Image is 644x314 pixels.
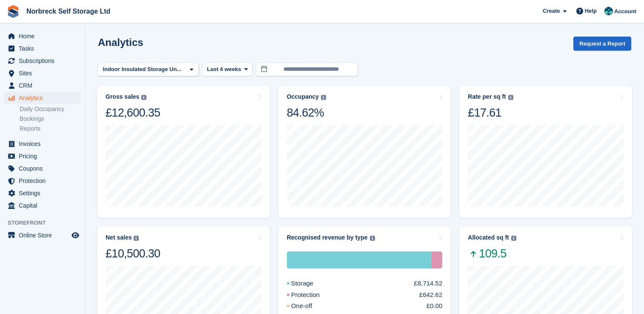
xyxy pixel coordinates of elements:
a: menu [4,92,80,104]
a: menu [4,229,80,241]
img: icon-info-grey-7440780725fd019a000dd9b08b2336e03edf1995a4989e88bcd33f0948082b44.svg [508,95,513,100]
span: Protection [19,175,70,187]
div: Protection [287,290,341,300]
span: Last 4 weeks [207,65,241,74]
img: icon-info-grey-7440780725fd019a000dd9b08b2336e03edf1995a4989e88bcd33f0948082b44.svg [321,95,326,100]
a: Reports [20,125,80,133]
img: Sally King [604,7,613,15]
a: menu [4,150,80,162]
div: £10,500.30 [106,246,160,261]
span: Online Store [19,229,70,241]
a: menu [4,138,80,150]
div: 84.62% [287,106,326,120]
span: Home [19,30,70,42]
div: Storage [287,279,334,288]
button: Last 4 weeks [202,63,252,77]
div: Gross sales [106,93,139,100]
span: Pricing [19,150,70,162]
span: Capital [19,200,70,211]
div: One-off [287,301,333,311]
div: £12,600.35 [106,106,160,120]
div: Rate per sq ft [468,93,506,100]
a: Preview store [70,230,80,240]
a: Daily Occupancy [20,105,80,113]
img: icon-info-grey-7440780725fd019a000dd9b08b2336e03edf1995a4989e88bcd33f0948082b44.svg [134,236,139,241]
span: Analytics [19,92,70,104]
div: Storage [287,251,432,268]
span: 109.5 [468,246,516,261]
div: £8,714.52 [414,279,443,288]
a: menu [4,80,80,91]
span: Tasks [19,43,70,54]
img: stora-icon-8386f47178a22dfd0bd8f6a31ec36ba5ce8667c1dd55bd0f319d3a0aa187defe.svg [7,5,20,18]
a: menu [4,55,80,67]
a: Bookings [20,115,80,123]
span: Sites [19,67,70,79]
span: Storefront [8,219,85,227]
span: Subscriptions [19,55,70,67]
a: menu [4,187,80,199]
a: menu [4,163,80,174]
span: Settings [19,187,70,199]
div: £642.62 [419,290,442,300]
a: menu [4,67,80,79]
a: menu [4,30,80,42]
a: menu [4,43,80,54]
span: Help [585,7,597,15]
a: Norbreck Self Storage Ltd [23,4,114,18]
span: CRM [19,80,70,91]
div: Recognised revenue by type [287,234,368,241]
div: £0.00 [426,301,443,311]
img: icon-info-grey-7440780725fd019a000dd9b08b2336e03edf1995a4989e88bcd33f0948082b44.svg [511,236,516,241]
div: Protection [432,251,442,268]
h2: Analytics [98,37,143,48]
div: Indoor Insulated Storage Un... [101,65,185,74]
span: Invoices [19,138,70,150]
img: icon-info-grey-7440780725fd019a000dd9b08b2336e03edf1995a4989e88bcd33f0948082b44.svg [370,236,375,241]
div: Occupancy [287,93,319,100]
span: Account [614,7,636,16]
a: menu [4,175,80,187]
button: Request a Report [573,37,631,51]
div: Net sales [106,234,132,241]
a: menu [4,200,80,211]
span: Create [543,7,560,15]
div: £17.61 [468,106,513,120]
img: icon-info-grey-7440780725fd019a000dd9b08b2336e03edf1995a4989e88bcd33f0948082b44.svg [141,95,146,100]
span: Coupons [19,163,70,174]
div: Allocated sq ft [468,234,509,241]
